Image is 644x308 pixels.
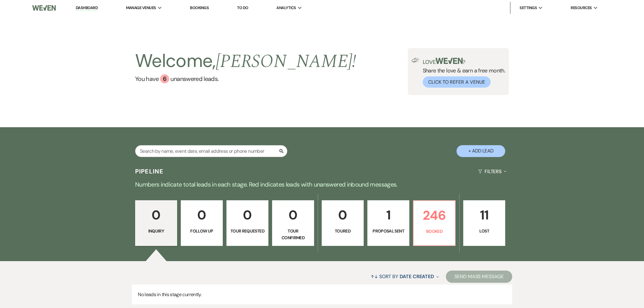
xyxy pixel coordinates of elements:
a: Dashboard [76,5,98,11]
p: Tour Requested [230,228,264,234]
p: Tour Confirmed [276,228,310,241]
p: Lost [467,228,501,234]
h2: Welcome, [135,48,356,74]
p: 0 [185,205,219,225]
button: Filters [476,163,509,180]
button: Sort By Date Created [368,268,441,285]
p: Proposal Sent [371,228,405,234]
a: 0Follow Up [181,200,223,246]
input: Search by name, event date, email address or phone number [135,145,287,157]
a: 0Tour Requested [226,200,268,246]
h3: Pipeline [135,167,164,176]
p: 0 [230,205,264,225]
p: Inquiry [139,228,173,234]
button: Click to Refer a Venue [423,76,491,88]
div: 6 [160,74,169,83]
img: Weven Logo [32,2,56,14]
button: + Add Lead [457,145,505,157]
a: 0Toured [322,200,364,246]
p: 246 [417,205,451,226]
span: Date Created [400,273,434,280]
span: Settings [520,5,537,11]
p: Booked [417,228,451,235]
p: Love ? [423,58,506,65]
a: To Do [237,5,248,10]
p: 0 [326,205,360,225]
a: Bookings [190,5,209,10]
a: 0Inquiry [135,200,177,246]
span: Analytics [276,5,296,11]
a: You have 6 unanswered leads. [135,74,356,83]
div: Share the love & earn a free month. [419,58,506,88]
p: No leads in this stage currently. [132,285,512,305]
p: 11 [467,205,501,225]
p: 0 [139,205,173,225]
p: 0 [276,205,310,225]
a: 1Proposal Sent [367,200,409,246]
a: 246Booked [413,200,456,246]
span: Resources [571,5,592,11]
a: 0Tour Confirmed [272,200,314,246]
p: 1 [371,205,405,225]
img: weven-logo-green.svg [436,58,463,64]
img: loud-speaker-illustration.svg [411,58,419,63]
a: 11Lost [463,200,505,246]
span: [PERSON_NAME] ! [216,47,356,75]
p: Follow Up [185,228,219,234]
span: Manage Venues [126,5,156,11]
p: Numbers indicate total leads in each stage. Red indicates leads with unanswered inbound messages. [103,180,541,189]
p: Toured [326,228,360,234]
span: ↑↓ [371,273,378,280]
button: Send Mass Message [446,271,512,283]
